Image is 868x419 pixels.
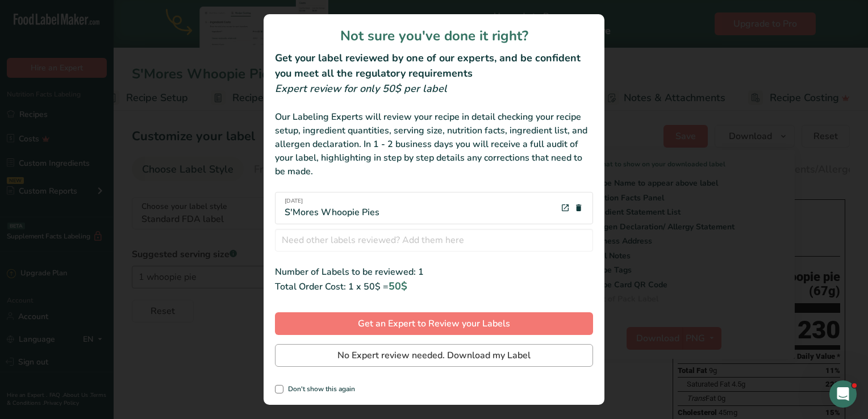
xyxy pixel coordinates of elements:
[275,312,593,335] button: Get an Expert to Review your Labels
[275,81,593,97] div: Expert review for only 50$ per label
[275,279,593,294] div: Total Order Cost: 1 x 50$ =
[275,51,593,81] h2: Get your label reviewed by one of our experts, and be confident you meet all the regulatory requi...
[285,197,379,206] span: [DATE]
[358,317,510,330] span: Get an Expert to Review your Labels
[275,229,593,252] input: Need other labels reviewed? Add them here
[337,349,531,362] span: No Expert review needed. Download my Label
[275,344,593,367] button: No Expert review needed. Download my Label
[283,385,355,393] span: Don't show this again
[285,197,379,219] div: S'Mores Whoopie Pies
[275,26,593,46] h1: Not sure you've done it right?
[829,380,857,408] iframe: Intercom live chat
[275,110,593,178] div: Our Labeling Experts will review your recipe in detail checking your recipe setup, ingredient qua...
[275,265,593,279] div: Number of Labels to be reviewed: 1
[389,279,407,293] span: 50$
